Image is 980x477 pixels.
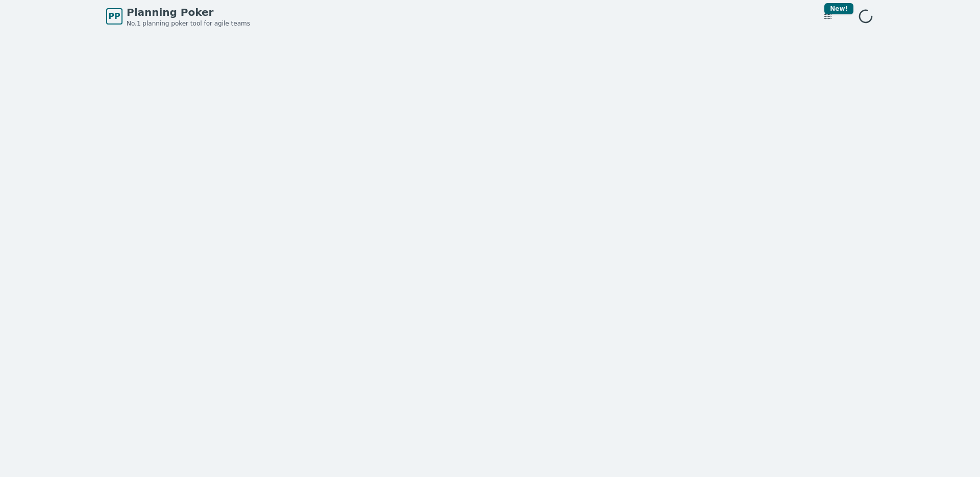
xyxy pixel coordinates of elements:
span: PP [108,10,120,22]
span: Planning Poker [127,5,250,19]
div: New! [824,3,853,14]
span: No.1 planning poker tool for agile teams [127,19,250,28]
a: PPPlanning PokerNo.1 planning poker tool for agile teams [106,5,250,28]
button: New! [819,7,837,26]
